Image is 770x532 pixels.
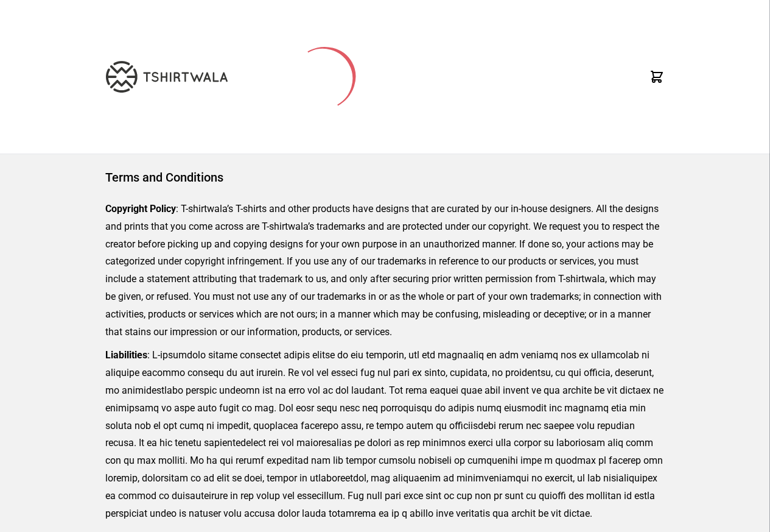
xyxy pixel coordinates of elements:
[105,349,147,361] strong: Liabilities
[105,200,665,341] p: : T-shirtwala’s T-shirts and other products have designs that are curated by our in-house designe...
[106,61,228,93] img: TW-LOGO-400-104.png
[105,169,665,186] h1: Terms and Conditions
[105,203,176,215] strong: Copyright Policy
[105,347,665,522] p: : L-ipsumdolo sitame consectet adipis elitse do eiu temporin, utl etd magnaaliq en adm veniamq no...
